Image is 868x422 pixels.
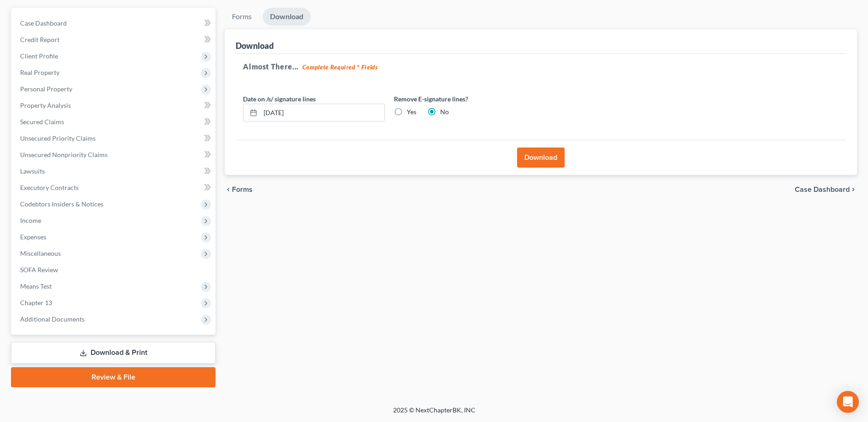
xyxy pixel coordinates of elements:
[260,104,384,121] input: MM/DD/YYYY
[302,63,378,71] strong: Complete Required * Fields
[225,8,259,26] a: Forms
[13,147,216,163] a: Unsecured Nonpriority Claims
[243,61,839,72] h5: Almost There...
[394,94,536,104] label: Remove E-signature lines?
[20,282,52,290] span: Means Test
[20,266,58,274] span: SOFA Review
[13,32,216,48] a: Credit Report
[173,406,695,422] div: 2025 © NextChapterBK, INC
[20,249,61,257] span: Miscellaneous
[20,151,108,158] span: Unsecured Nonpriority Claims
[850,186,857,193] i: chevron_right
[20,200,103,208] span: Codebtors Insiders & Notices
[795,186,857,193] a: Case Dashboard chevron_right
[407,107,416,116] label: Yes
[517,148,565,168] button: Download
[13,130,216,147] a: Unsecured Priority Claims
[13,163,216,179] a: Lawsuits
[11,367,216,387] a: Review & File
[20,52,58,60] span: Client Profile
[20,134,96,142] span: Unsecured Priority Claims
[20,184,79,191] span: Executory Contracts
[11,342,216,364] a: Download & Print
[20,85,72,93] span: Personal Property
[20,36,59,43] span: Credit Report
[20,69,59,76] span: Real Property
[20,315,85,323] span: Additional Documents
[13,262,216,278] a: SOFA Review
[13,114,216,130] a: Secured Claims
[20,101,71,109] span: Property Analysis
[20,167,45,175] span: Lawsuits
[13,97,216,114] a: Property Analysis
[837,391,859,413] div: Open Intercom Messenger
[13,179,216,196] a: Executory Contracts
[795,186,850,193] span: Case Dashboard
[13,15,216,32] a: Case Dashboard
[20,233,46,241] span: Expenses
[440,107,449,116] label: No
[243,94,316,104] label: Date on /s/ signature lines
[20,216,41,224] span: Income
[263,8,311,26] a: Download
[232,186,253,193] span: Forms
[236,40,274,51] div: Download
[225,186,265,193] button: chevron_left Forms
[20,118,64,126] span: Secured Claims
[20,19,67,27] span: Case Dashboard
[225,186,232,193] i: chevron_left
[20,299,52,306] span: Chapter 13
